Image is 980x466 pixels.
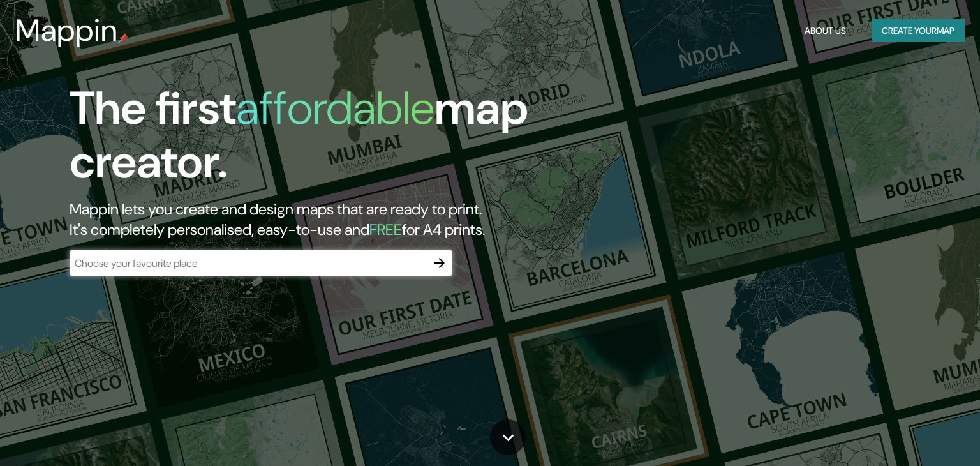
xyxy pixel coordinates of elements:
[70,199,560,240] h2: Mappin lets you create and design maps that are ready to print. It's completely personalised, eas...
[70,256,427,271] input: Choose your favourite place
[872,19,965,43] button: Create yourmap
[70,82,560,199] h1: The first map creator.
[799,19,851,43] button: About Us
[369,220,402,239] h5: FREE
[118,33,128,43] img: mappin-pin
[866,416,966,452] iframe: Help widget launcher
[236,79,434,138] h1: affordable
[15,13,118,49] h3: Mappin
